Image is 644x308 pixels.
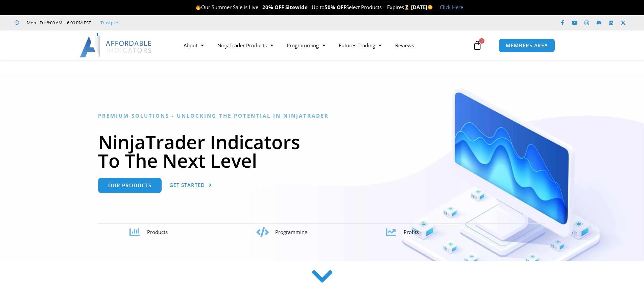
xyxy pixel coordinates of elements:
[211,38,280,53] a: NinjaTrader Products
[108,183,151,188] span: Our Products
[98,133,546,170] h1: NinjaTrader Indicators To The Next Level
[262,4,284,10] strong: 20% OFF
[325,4,346,10] strong: 50% OFF
[25,19,91,27] span: Mon - Fri: 8:00 AM – 6:00 PM EST
[506,43,548,48] span: MEMBERS AREA
[479,38,484,44] span: 0
[98,113,546,119] h6: Premium Solutions - Unlocking the Potential in NinjaTrader
[462,35,492,55] a: 0
[169,178,212,193] a: Get Started
[98,178,162,193] a: Our Products
[195,4,411,10] span: Our Summer Sale is Live – – Up to Select Products – Expires
[275,229,307,235] span: Programming
[388,38,421,53] a: Reviews
[440,4,463,10] a: Click Here
[80,33,152,57] img: LogoAI | Affordable Indicators – NinjaTrader
[100,19,120,27] a: Trustpilot
[404,229,419,235] span: Profits
[147,229,168,235] span: Products
[280,38,332,53] a: Programming
[196,5,201,10] img: 🔥
[411,4,433,10] strong: [DATE]
[285,4,308,10] strong: Sitewide
[332,38,388,53] a: Futures Trading
[169,183,205,188] span: Get Started
[499,39,555,52] a: MEMBERS AREA
[404,5,409,10] img: ⌛
[177,38,471,53] nav: Menu
[428,5,433,10] img: 🌞
[177,38,211,53] a: About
